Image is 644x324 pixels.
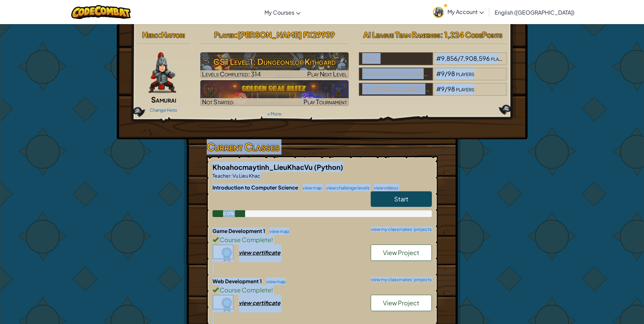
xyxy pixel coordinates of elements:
[359,83,433,96] div: Lieu [PERSON_NAME] FX07052
[491,3,578,21] a: English ([GEOGRAPHIC_DATA])
[200,52,349,78] a: Play Next Level
[239,249,280,256] div: view certificate
[238,30,335,39] span: [PERSON_NAME] FX29939
[213,245,234,262] img: certificate-icon.png
[383,299,419,307] span: View Project
[456,70,474,77] span: players
[458,54,460,62] span: /
[213,163,314,171] span: Khoahocmaytinh_LieuKhacVu
[447,70,455,77] span: 98
[263,279,286,284] a: view map
[213,210,245,217] div: 0.0%
[148,52,176,93] img: samurai.pose.png
[447,8,484,15] span: My Account
[440,30,502,39] span: : 1,224 CodePoints
[359,68,433,80] div: Khoahocmaytinh_LieuKhacVu
[264,9,294,16] span: My Courses
[214,30,235,39] span: Player
[71,5,131,19] img: CodeCombat logo
[495,9,574,16] span: English ([GEOGRAPHIC_DATA])
[213,299,280,306] a: view certificate
[200,54,349,69] h3: CS1 Level 1: Dungeons of Kithgard
[207,139,438,155] h3: Current Classes
[456,85,474,93] span: players
[359,59,507,67] a: World#9,856/7,908,596players
[232,173,260,179] span: Vu Lieu Khac
[200,80,349,106] img: Golden Goal
[200,80,349,106] a: Not StartedPlay Tournament
[436,85,441,93] span: #
[445,85,447,93] span: /
[213,184,299,191] span: Introduction to Computer Science
[219,286,271,294] span: Course Complete
[213,173,231,179] span: Teacher
[261,3,304,21] a: My Courses
[271,236,273,244] span: !
[363,30,440,39] span: AI League Team Rankings
[151,95,176,104] span: Samurai
[213,228,266,234] span: Game Development 1
[359,89,507,97] a: Lieu [PERSON_NAME] FX07052#9/98players
[161,30,185,39] span: Hattori
[219,236,271,244] span: Course Complete
[307,70,347,78] span: Play Next Level
[441,54,458,62] span: 9,856
[271,286,273,294] span: !
[445,70,447,77] span: /
[200,52,349,78] img: CS1 Level 1: Dungeons of Kithgard
[142,30,159,39] span: Hero
[383,249,419,256] span: View Project
[491,54,509,62] span: players
[359,52,433,65] div: World
[159,30,161,39] span: :
[239,299,280,306] div: view certificate
[367,277,432,282] a: view my classmates' projects
[267,111,281,116] a: + More
[433,7,444,18] img: avatar
[460,54,490,62] span: 7,908,596
[235,30,238,39] span: :
[299,185,322,191] a: view map
[436,70,441,77] span: #
[441,70,445,77] span: 9
[429,1,487,23] a: My Account
[394,195,408,203] span: Start
[213,249,280,256] a: view certificate
[436,54,441,62] span: #
[359,74,507,82] a: Khoahocmaytinh_LieuKhacVu#9/98players
[447,85,455,93] span: 98
[370,185,399,191] a: view videos
[323,185,370,191] a: view challenge levels
[150,107,177,113] a: Change Hero
[202,98,234,106] span: Not Started
[202,70,261,78] span: Levels Completed: 314
[441,85,445,93] span: 9
[303,98,347,106] span: Play Tournament
[266,229,289,234] a: view map
[367,227,432,232] a: view my classmates' projects
[213,295,234,312] img: certificate-icon.png
[213,278,263,284] span: Web Development 1
[231,173,232,179] span: :
[314,163,343,171] span: (Python)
